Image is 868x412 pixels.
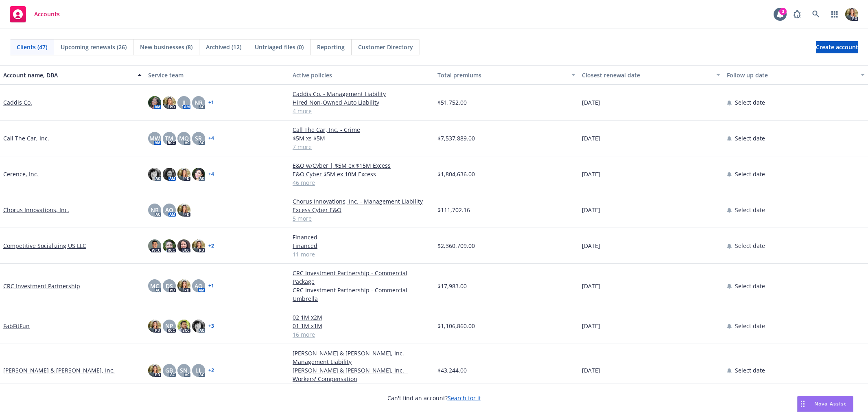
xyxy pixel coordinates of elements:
[61,43,127,51] span: Upcoming renewals (26)
[293,366,431,383] a: [PERSON_NAME] & [PERSON_NAME], Inc. - Workers' Compensation
[735,98,765,107] span: Select date
[293,142,431,151] a: 7 more
[735,366,765,375] span: Select date
[195,134,202,142] span: SR
[3,241,86,250] a: Competitive Socializing US LLC
[293,98,431,107] a: Hired Non-Owned Auto Liability
[148,239,161,252] img: photo
[165,322,173,330] span: NP
[735,206,765,214] span: Select date
[7,3,63,26] a: Accounts
[208,172,214,177] a: + 4
[826,6,843,22] a: Switch app
[582,282,600,290] span: [DATE]
[165,206,173,214] span: AO
[293,107,431,115] a: 4 more
[582,366,600,375] span: [DATE]
[437,241,475,250] span: $2,360,709.00
[208,100,214,105] a: + 1
[293,170,431,178] a: E&O Cyber $5M ex 10M Excess
[293,90,431,98] a: Caddis Co. - Management Liability
[293,233,431,241] a: Financed
[208,324,214,329] a: + 3
[582,134,600,142] span: [DATE]
[582,241,600,250] span: [DATE]
[582,206,600,214] span: [DATE]
[195,366,202,375] span: LL
[177,279,190,292] img: photo
[448,394,481,402] a: Search for it
[145,65,290,85] button: Service team
[798,396,808,412] div: Drag to move
[208,243,214,248] a: + 2
[3,134,49,142] a: Call The Car, Inc.
[165,134,173,142] span: TM
[151,206,159,214] span: NR
[149,134,160,142] span: MW
[34,11,60,18] span: Accounts
[582,98,600,107] span: [DATE]
[177,320,190,333] img: photo
[148,320,161,333] img: photo
[437,170,475,178] span: $1,804,636.00
[579,65,724,85] button: Closest renewal date
[437,71,567,79] div: Total premiums
[437,206,470,214] span: $111,702.16
[165,366,173,375] span: GB
[437,98,467,107] span: $51,752.00
[293,322,431,330] a: 01 1M x1M
[177,239,190,252] img: photo
[3,71,133,79] div: Account name, DBA
[797,396,853,412] button: Nova Assist
[255,43,304,51] span: Untriaged files (0)
[816,39,858,55] span: Create account
[163,96,176,109] img: photo
[789,6,805,22] a: Report a Bug
[150,282,159,290] span: MC
[816,41,858,53] a: Create account
[289,65,434,85] button: Active policies
[148,96,161,109] img: photo
[192,168,205,181] img: photo
[180,366,188,375] span: SN
[182,98,186,107] span: JJ
[293,197,431,206] a: Chorus Innovations, Inc. - Management Liability
[582,170,600,178] span: [DATE]
[3,366,115,375] a: [PERSON_NAME] & [PERSON_NAME], Inc.
[735,282,765,290] span: Select date
[3,206,69,214] a: Chorus Innovations, Inc.
[727,71,856,79] div: Follow up date
[293,286,431,303] a: CRC Investment Partnership - Commercial Umbrella
[437,282,467,290] span: $17,983.00
[195,282,203,290] span: AO
[166,282,173,290] span: DS
[163,239,176,252] img: photo
[192,320,205,333] img: photo
[582,322,600,330] span: [DATE]
[735,170,765,178] span: Select date
[140,43,192,51] span: New businesses (8)
[735,134,765,142] span: Select date
[3,322,30,330] a: FabFitFun
[437,322,475,330] span: $1,106,860.00
[293,178,431,187] a: 46 more
[3,170,39,178] a: Cerence, Inc.
[387,394,481,402] span: Can't find an account?
[317,43,345,51] span: Reporting
[293,214,431,223] a: 5 more
[177,204,190,217] img: photo
[293,269,431,286] a: CRC Investment Partnership - Commercial Package
[814,400,846,407] span: Nova Assist
[582,71,711,79] div: Closest renewal date
[293,134,431,142] a: $5M xs $5M
[163,168,176,181] img: photo
[735,241,765,250] span: Select date
[293,349,431,366] a: [PERSON_NAME] & [PERSON_NAME], Inc. - Management Liability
